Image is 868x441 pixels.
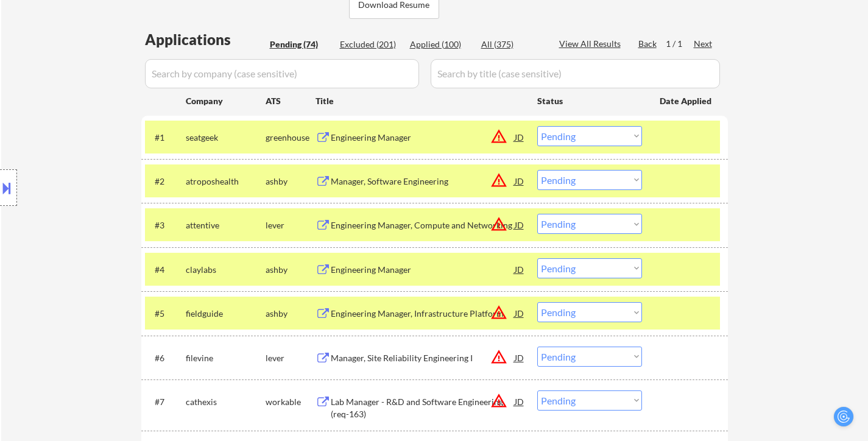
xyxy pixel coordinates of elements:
[155,396,176,408] div: #7
[266,95,316,107] div: ATS
[490,172,507,189] button: warning_amber
[490,216,507,233] button: warning_amber
[186,352,266,364] div: filevine
[513,390,526,412] div: JD
[666,38,694,50] div: 1 / 1
[331,352,515,364] div: Manager, Site Reliability Engineering I
[145,32,266,47] div: Applications
[559,38,624,50] div: View All Results
[481,38,542,51] div: All (375)
[186,396,266,408] div: cathexis
[340,38,401,51] div: Excluded (201)
[513,126,526,148] div: JD
[331,396,515,420] div: Lab Manager - R&D and Software Engineering (req-163)
[266,396,316,408] div: workable
[266,264,316,276] div: ashby
[513,302,526,324] div: JD
[490,392,507,409] button: warning_amber
[490,304,507,321] button: warning_amber
[186,175,266,188] div: atroposhealth
[316,95,526,107] div: Title
[694,38,713,50] div: Next
[186,132,266,144] div: seatgeek
[513,214,526,236] div: JD
[145,59,419,88] input: Search by company (case sensitive)
[186,219,266,231] div: attentive
[266,219,316,231] div: lever
[513,258,526,280] div: JD
[331,308,515,320] div: Engineering Manager, Infrastructure Platform
[331,264,515,276] div: Engineering Manager
[331,132,515,144] div: Engineering Manager
[266,352,316,364] div: lever
[270,38,331,51] div: Pending (74)
[537,90,642,111] div: Status
[660,95,713,107] div: Date Applied
[266,175,316,188] div: ashby
[431,59,720,88] input: Search by title (case sensitive)
[490,128,507,145] button: warning_amber
[638,38,658,50] div: Back
[155,308,176,320] div: #5
[186,95,266,107] div: Company
[155,352,176,364] div: #6
[331,219,515,231] div: Engineering Manager, Compute and Networking
[331,175,515,188] div: Manager, Software Engineering
[513,170,526,192] div: JD
[186,308,266,320] div: fieldguide
[490,348,507,365] button: warning_amber
[266,308,316,320] div: ashby
[513,347,526,369] div: JD
[186,264,266,276] div: claylabs
[266,132,316,144] div: greenhouse
[410,38,471,51] div: Applied (100)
